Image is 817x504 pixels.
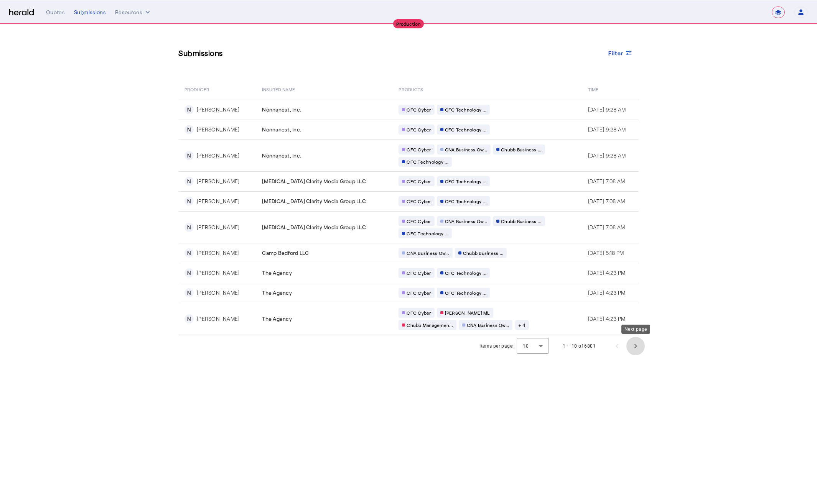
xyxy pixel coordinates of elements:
span: PRODUCTS [399,85,423,93]
span: The Agency [262,289,292,297]
div: [PERSON_NAME] [197,289,239,297]
div: N [184,105,194,114]
span: Filter [608,49,624,57]
span: [PERSON_NAME] ML [445,310,490,316]
span: Chubb Managemen... [407,322,453,328]
span: CFC Technology ... [445,290,487,296]
span: CFC Cyber [407,310,431,316]
div: Quotes [46,8,65,16]
div: N [184,268,194,277]
div: Items per page: [479,342,514,350]
span: CFC Cyber [407,126,431,133]
span: CFC Cyber [407,198,431,204]
span: CFC Technology ... [407,230,448,236]
span: CFC Cyber [407,290,431,296]
span: [DATE] 9:28 AM [588,106,626,113]
span: Insured Name [262,85,295,93]
div: N [184,248,194,258]
span: CFC Cyber [407,270,431,276]
div: N [184,125,194,134]
span: CFC Technology ... [445,270,487,276]
div: N [184,288,194,297]
span: Camp Bedford LLC [262,249,309,257]
div: [PERSON_NAME] [197,223,239,231]
span: Nonnanest, Inc. [262,152,301,159]
span: CFC Technology ... [445,107,487,113]
div: [PERSON_NAME] [197,249,239,257]
span: CNA Business Ow... [445,218,488,224]
span: [DATE] 4:23 PM [588,269,626,276]
span: The Agency [262,315,292,323]
span: [MEDICAL_DATA] Clarity Media Group LLC [262,223,366,231]
span: [DATE] 7:08 AM [588,198,625,204]
div: N [184,314,194,323]
div: [PERSON_NAME] [197,106,239,113]
div: [PERSON_NAME] [197,152,239,159]
span: CFC Technology ... [445,126,487,133]
span: Time [588,85,598,93]
div: Submissions [74,8,106,16]
div: [PERSON_NAME] [197,177,239,185]
img: Herald Logo [9,9,34,16]
span: CFC Technology ... [407,159,448,165]
div: Next page [621,325,650,334]
div: [PERSON_NAME] [197,126,239,133]
div: [PERSON_NAME] [197,197,239,205]
button: Next page [626,337,645,355]
span: [DATE] 9:28 AM [588,126,626,133]
span: [DATE] 9:28 AM [588,152,626,159]
span: PRODUCER [184,85,209,93]
span: CNA Business Ow... [407,250,449,256]
span: [DATE] 4:23 PM [588,315,626,322]
span: [DATE] 7:08 AM [588,224,625,230]
span: Nonnanest, Inc. [262,106,301,113]
div: 1 – 10 of 6801 [563,342,596,350]
button: Filter [602,46,639,60]
span: Nonnanest, Inc. [262,126,301,133]
h3: Submissions [178,48,223,58]
span: + 4 [518,322,525,328]
div: N [184,197,194,206]
span: CFC Cyber [407,146,431,153]
span: [DATE] 7:08 AM [588,178,625,184]
span: [DATE] 4:23 PM [588,289,626,296]
span: CFC Cyber [407,178,431,184]
div: [PERSON_NAME] [197,315,239,323]
div: N [184,177,194,186]
span: CNA Business Ow... [445,146,488,153]
span: Chubb Business ... [501,146,542,153]
span: [MEDICAL_DATA] Clarity Media Group LLC [262,197,366,205]
span: [DATE] 5:18 PM [588,250,624,256]
div: N [184,151,194,160]
table: Table view of all submissions by your platform [178,78,639,335]
div: Production [393,19,424,28]
span: Chubb Business ... [501,218,542,224]
div: N [184,223,194,232]
span: CNA Business Ow... [467,322,509,328]
span: CFC Cyber [407,107,431,113]
div: [PERSON_NAME] [197,269,239,277]
span: Chubb Business ... [463,250,504,256]
span: CFC Cyber [407,218,431,224]
span: CFC Technology ... [445,198,487,204]
span: [MEDICAL_DATA] Clarity Media Group LLC [262,177,366,185]
span: The Agency [262,269,292,277]
button: Resources dropdown menu [115,8,152,16]
span: CFC Technology ... [445,178,487,184]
